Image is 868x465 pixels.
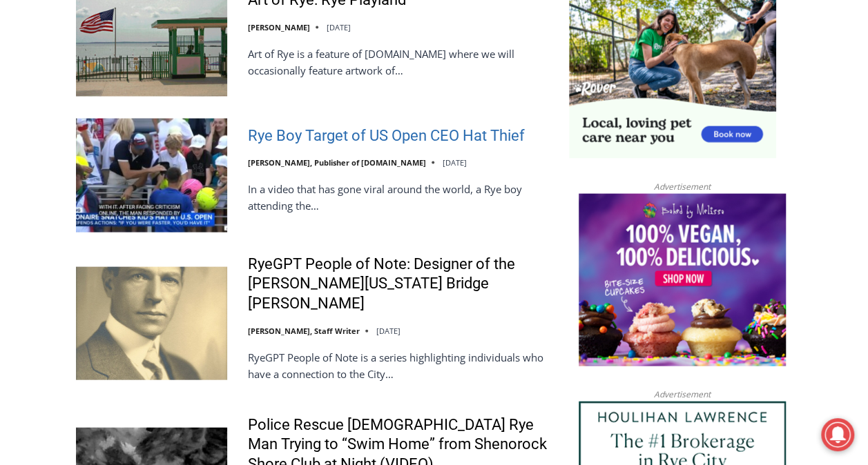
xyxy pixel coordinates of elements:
a: RyeGPT People of Note: Designer of the [PERSON_NAME][US_STATE] Bridge [PERSON_NAME] [248,255,551,314]
a: Intern @ [DOMAIN_NAME] [332,134,669,172]
time: [DATE] [443,157,467,168]
a: Open Tues. - Sun. [PHONE_NUMBER] [1,139,139,172]
img: RyeGPT People of Note: Designer of the George Washington Bridge Othmar Ammann [76,267,227,380]
img: Baked by Melissa [579,194,786,366]
time: [DATE] [376,326,401,336]
a: Rye Boy Target of US Open CEO Hat Thief [248,126,525,146]
a: [PERSON_NAME], Publisher of [DOMAIN_NAME] [248,157,426,168]
p: Art of Rye is a feature of [DOMAIN_NAME] where we will occasionally feature artwork of… [248,46,551,79]
a: [PERSON_NAME], Staff Writer [248,326,360,336]
span: Advertisement [640,388,724,401]
img: Rye Boy Target of US Open CEO Hat Thief [76,119,227,232]
span: Open Tues. - Sun. [PHONE_NUMBER] [4,142,135,195]
div: "We would have speakers with experience in local journalism speak to us about their experiences a... [349,1,653,134]
p: RyeGPT People of Note is a series highlighting individuals who have a connection to the City… [248,349,551,382]
div: "[PERSON_NAME]'s draw is the fine variety of pristine raw fish kept on hand" [142,86,203,165]
a: [PERSON_NAME] [248,22,310,32]
p: In a video that has gone viral around the world, a Rye boy attending the… [248,181,551,214]
time: [DATE] [327,22,351,32]
span: Intern @ [DOMAIN_NAME] [361,137,640,168]
span: Advertisement [640,180,724,193]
